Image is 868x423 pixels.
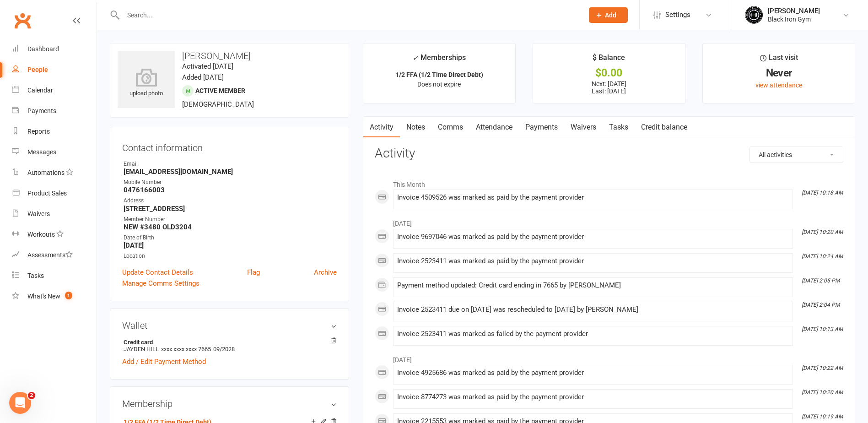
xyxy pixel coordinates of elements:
[122,399,337,409] h3: Membership
[397,393,789,401] div: Invoice 8774273 was marked as paid by the payment provider
[124,233,337,242] div: Date of Birth
[27,231,55,238] div: Workouts
[124,196,337,205] div: Address
[417,81,461,88] span: Does not expire
[400,117,431,138] a: Notes
[122,320,337,331] h3: Wallet
[412,54,418,62] i: ✓
[519,117,564,138] a: Payments
[605,11,616,19] span: Add
[124,160,337,168] div: Email
[27,272,44,279] div: Tasks
[397,306,789,314] div: Invoice 2523411 due on [DATE] was rescheduled to [DATE] by [PERSON_NAME]
[118,68,175,98] div: upload photo
[469,117,519,138] a: Attendance
[802,190,843,196] i: [DATE] 10:18 AM
[802,229,843,235] i: [DATE] 10:20 AM
[124,339,332,346] strong: Credit card
[375,146,843,161] h3: Activity
[122,139,337,153] h3: Contact information
[27,45,59,53] div: Dashboard
[124,223,337,231] strong: NEW #3480 OLD3204
[593,52,625,68] div: $ Balance
[124,252,337,260] div: Location
[589,7,628,23] button: Add
[802,365,843,371] i: [DATE] 10:22 AM
[12,266,97,286] a: Tasks
[124,168,337,176] strong: [EMAIL_ADDRESS][DOMAIN_NAME]
[247,267,260,278] a: Flag
[182,73,224,81] time: Added [DATE]
[12,60,97,80] a: People
[802,413,843,420] i: [DATE] 10:19 AM
[27,66,48,73] div: People
[397,330,789,338] div: Invoice 2523411 was marked as failed by the payment provider
[603,117,635,138] a: Tasks
[182,62,233,70] time: Activated [DATE]
[802,389,843,396] i: [DATE] 10:20 AM
[27,107,56,114] div: Payments
[182,100,254,108] span: [DEMOGRAPHIC_DATA]
[122,278,199,289] a: Manage Comms Settings
[118,51,341,61] h3: [PERSON_NAME]
[12,163,97,183] a: Automations
[9,392,31,414] iframe: Intercom live chat
[27,210,50,217] div: Waivers
[665,5,690,25] span: Settings
[635,117,694,138] a: Credit balance
[12,39,97,60] a: Dashboard
[755,81,802,89] a: view attendance
[375,350,843,365] li: [DATE]
[27,148,56,156] div: Messages
[124,205,337,213] strong: [STREET_ADDRESS]
[213,346,235,352] span: 09/2028
[541,68,677,78] div: $0.00
[122,337,337,354] li: JAYDEN HILL
[12,204,97,224] a: Waivers
[65,292,72,299] span: 1
[161,346,211,352] span: xxxx xxxx xxxx 7665
[375,175,843,190] li: This Month
[27,128,50,135] div: Reports
[397,257,789,265] div: Invoice 2523411 was marked as paid by the payment provider
[314,267,337,278] a: Archive
[363,117,400,138] a: Activity
[122,267,193,278] a: Update Contact Details
[768,7,820,15] div: [PERSON_NAME]
[541,80,677,95] p: Next: [DATE] Last: [DATE]
[802,326,843,332] i: [DATE] 10:13 AM
[711,68,846,78] div: Never
[12,245,97,266] a: Assessments
[12,80,97,101] a: Calendar
[124,178,337,187] div: Mobile Number
[124,241,337,249] strong: [DATE]
[27,169,65,176] div: Automations
[12,121,97,142] a: Reports
[11,9,34,32] a: Clubworx
[12,286,97,307] a: What's New1
[802,277,840,284] i: [DATE] 2:05 PM
[120,9,577,22] input: Search...
[12,101,97,121] a: Payments
[768,15,820,23] div: Black Iron Gym
[27,293,60,300] div: What's New
[397,233,789,241] div: Invoice 9697046 was marked as paid by the payment provider
[27,251,73,259] div: Assessments
[28,392,35,399] span: 2
[397,194,789,201] div: Invoice 4509526 was marked as paid by the payment provider
[124,186,337,194] strong: 0476166003
[412,52,466,69] div: Memberships
[122,356,206,367] a: Add / Edit Payment Method
[397,282,789,289] div: Payment method updated: Credit card ending in 7665 by [PERSON_NAME]
[431,117,469,138] a: Comms
[195,87,245,94] span: Active member
[564,117,603,138] a: Waivers
[760,52,798,68] div: Last visit
[12,142,97,163] a: Messages
[27,190,67,197] div: Product Sales
[124,215,337,224] div: Member Number
[27,87,53,94] div: Calendar
[395,71,483,78] strong: 1/2 FFA (1/2 Time Direct Debt)
[802,253,843,260] i: [DATE] 10:24 AM
[397,369,789,377] div: Invoice 4925686 was marked as paid by the payment provider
